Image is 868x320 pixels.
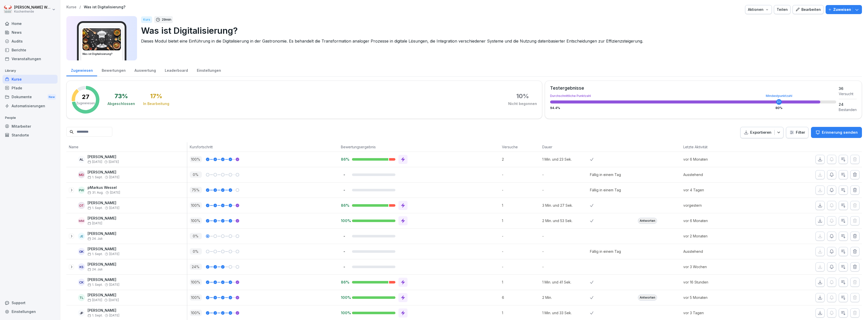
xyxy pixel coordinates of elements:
p: - [341,234,348,238]
div: 17 % [150,93,162,99]
p: - [502,249,540,254]
a: Standorte [3,131,58,139]
p: vor 6 Monaten [683,218,756,223]
p: 100 % [190,156,202,162]
p: 1 [502,279,540,285]
div: In Bearbeitung [143,101,169,106]
p: 3 Min. und 27 Sek. [542,203,590,208]
div: News [3,28,58,37]
p: [PERSON_NAME] [88,170,119,174]
span: 24. Juli [88,268,102,271]
div: Fällig in einem Tag [590,172,621,177]
span: 1. Sept. [88,314,103,317]
p: 0 % [190,171,202,178]
p: 1 [502,310,540,315]
div: Antworten [638,295,657,301]
p: 100 % [190,218,202,224]
p: vor 16 Stunden [683,279,756,285]
p: 100 % [190,202,202,208]
p: [PERSON_NAME] [88,232,116,236]
a: Kurse [66,5,76,9]
div: Filter [789,130,805,135]
div: Durchschnittliche Punktzahl [550,94,836,97]
p: 2 [502,157,540,162]
a: Zugewiesen [66,63,97,76]
div: Bearbeiten [795,7,821,12]
a: DokumenteNew [3,92,58,102]
p: Letzte Aktivität [683,144,754,150]
p: 6 [502,295,540,300]
p: - [341,188,348,192]
p: 100% [341,218,348,223]
p: 27 [82,94,89,100]
p: 24 % [190,264,202,270]
p: 75 % [190,187,202,193]
span: 31. Aug. [88,191,103,194]
div: OT [78,202,85,209]
div: Mindestpunktzahl [766,94,792,97]
button: Aktionen [745,5,772,14]
div: Support [3,298,58,307]
a: Pfade [3,84,58,92]
p: [PERSON_NAME] [88,155,119,159]
div: Fällig in einem Tag [590,249,621,254]
p: - [341,249,348,254]
div: 80 % [775,106,782,110]
p: 86% [341,157,348,162]
button: Teilen [774,5,791,14]
p: Küchenherde [14,10,51,13]
a: Home [3,19,58,28]
button: Exportieren [740,127,783,138]
div: Kurse [3,75,58,84]
a: Bewertungen [97,63,130,76]
div: JP [78,309,85,316]
p: 2 Min. [542,295,590,300]
p: - [502,264,540,269]
p: 1 Min. und 23 Sek. [542,157,590,162]
p: 1 [502,203,540,208]
button: Filter [786,127,808,138]
div: Nicht begonnen [508,101,537,106]
div: Testergebnisse [550,86,836,90]
p: 86% [341,203,348,208]
p: People [3,114,58,122]
div: Teilen [777,7,788,12]
a: Was ist Digitalisierung? [84,5,125,9]
div: GK [78,248,85,255]
p: - [502,187,540,193]
p: 1 Min. und 41 Sek. [542,279,590,285]
a: Mitarbeiter [3,122,58,131]
div: Einstellungen [3,307,58,316]
p: vor 6 Monaten [683,157,756,162]
p: - [341,172,348,177]
p: [PERSON_NAME] [88,308,119,313]
p: 86% [341,280,348,285]
p: vor 5 Monaten [683,295,756,300]
p: Was ist Digitalisierung? [141,24,858,37]
p: - [502,172,540,177]
span: 24. Juli [88,237,102,240]
span: [DATE] [110,191,120,194]
p: pMarkus Wessel [88,186,120,190]
p: [PERSON_NAME] [88,262,116,267]
p: 2 Min. und 53 Sek. [542,218,590,223]
p: 1 Min. und 33 Sek. [542,310,590,315]
div: KS [78,263,85,270]
div: Veranstaltungen [3,54,58,63]
p: vor 3 Wochen [683,264,756,269]
p: - [542,233,590,239]
span: [DATE] [109,314,119,317]
p: Kursfortschritt [190,144,336,150]
a: Auswertung [130,63,160,76]
span: 1. Sept. [88,252,103,256]
div: Bestanden [839,107,857,112]
p: Erinnerung senden [822,130,858,135]
p: vorgestern [683,203,756,208]
span: [DATE] [109,252,119,256]
p: vor 2 Monaten [683,233,756,239]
